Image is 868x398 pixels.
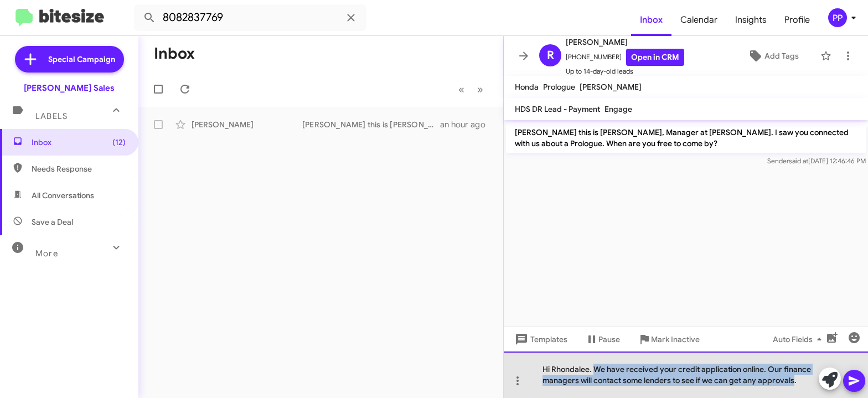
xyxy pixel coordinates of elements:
span: said at [789,157,808,165]
button: Pause [576,329,629,349]
button: Previous [452,78,471,101]
span: Engage [604,104,632,114]
span: (12) [112,137,126,148]
span: Mark Inactive [651,329,700,349]
div: an hour ago [440,119,494,130]
div: [PERSON_NAME] this is [PERSON_NAME], Manager at [PERSON_NAME]. I saw you connected with us about ... [302,119,440,130]
nav: Page navigation example [452,78,490,101]
span: Labels [35,111,68,121]
a: Calendar [671,4,726,36]
span: » [477,82,483,96]
a: Inbox [631,4,671,36]
span: [PERSON_NAME] [566,35,684,49]
div: [PERSON_NAME] [192,119,302,130]
a: Insights [726,4,776,36]
span: Add Tags [764,46,799,66]
div: [PERSON_NAME] Sales [24,82,115,94]
span: Templates [513,329,567,349]
span: All Conversations [32,190,94,201]
span: Prologue [543,82,575,92]
p: [PERSON_NAME] this is [PERSON_NAME], Manager at [PERSON_NAME]. I saw you connected with us about ... [506,122,866,153]
a: Profile [776,4,819,36]
button: Auto Fields [764,329,835,349]
button: Next [471,78,490,101]
span: Needs Response [32,163,126,174]
span: Auto Fields [773,329,826,349]
div: Hi Rhondalee. We have received your credit application online. Our finance managers will contact ... [504,352,868,398]
span: Honda [515,82,539,92]
span: Sender [DATE] 12:46:46 PM [767,157,866,165]
button: Add Tags [731,46,815,66]
button: Mark Inactive [629,329,709,349]
span: R [547,46,554,64]
span: Pause [598,329,620,349]
a: Open in CRM [626,49,684,66]
span: « [458,82,464,96]
span: [PERSON_NAME] [580,82,642,92]
span: Inbox [32,137,126,148]
button: Templates [504,329,576,349]
input: Search [134,4,366,31]
span: More [35,249,58,259]
span: [PHONE_NUMBER] [566,49,684,66]
h1: Inbox [154,45,195,63]
span: HDS DR Lead - Payment [515,104,600,114]
span: Up to 14-day-old leads [566,66,684,77]
span: Special Campaign [48,54,115,65]
span: Save a Deal [32,216,73,228]
div: PP [828,8,847,27]
a: Special Campaign [15,46,124,73]
button: PP [819,8,856,27]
